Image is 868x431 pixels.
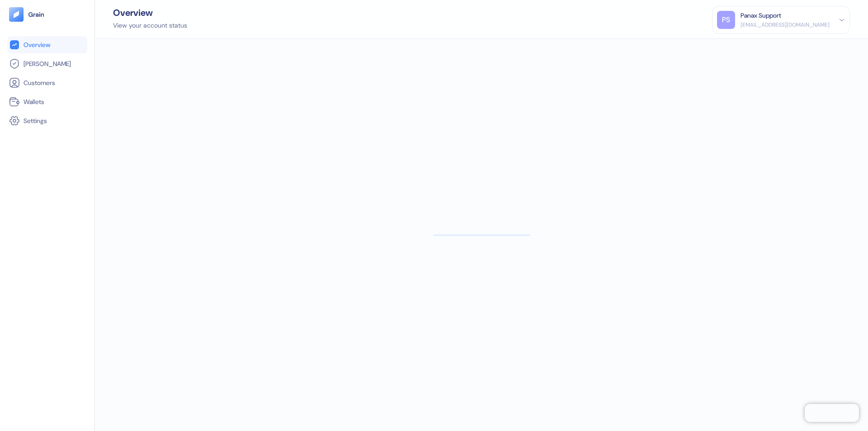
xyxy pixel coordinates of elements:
[24,59,71,68] span: [PERSON_NAME]
[113,21,187,30] div: View your account status
[24,116,47,125] span: Settings
[717,11,735,29] div: PS
[9,77,85,88] a: Customers
[28,11,45,18] img: logo
[24,97,44,106] span: Wallets
[741,21,830,29] div: [EMAIL_ADDRESS][DOMAIN_NAME]
[9,7,24,22] img: logo-tablet-V2.svg
[9,115,85,126] a: Settings
[741,11,781,20] div: Panax Support
[9,58,85,69] a: [PERSON_NAME]
[805,404,859,422] iframe: Chatra live chat
[24,78,55,87] span: Customers
[24,40,50,49] span: Overview
[9,96,85,107] a: Wallets
[9,39,85,50] a: Overview
[113,8,187,17] div: Overview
